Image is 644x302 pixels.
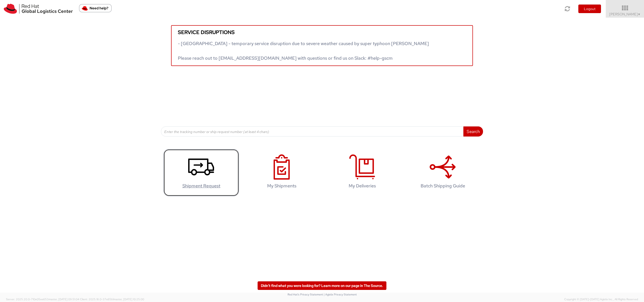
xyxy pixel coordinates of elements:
[113,297,144,301] span: master, [DATE] 10:25:00
[288,293,323,296] a: Red Hat's Privacy Statement
[79,4,112,12] button: Need help?
[171,25,473,66] a: Service disruptions - [GEOGRAPHIC_DATA] - temporary service disruption due to severe weather caus...
[638,12,641,16] span: ▼
[609,12,641,16] span: [PERSON_NAME]
[178,41,429,61] span: - [GEOGRAPHIC_DATA] - temporary service disruption due to severe weather caused by super typhoon ...
[6,297,79,301] span: Server: 2025.20.0-710e05ee653
[410,183,475,188] h4: Batch Shipping Guide
[178,29,466,35] h5: Service disruptions
[330,183,395,188] h4: My Deliveries
[324,293,357,296] a: | Agistix Privacy Statement
[325,149,400,196] a: My Deliveries
[49,297,79,301] span: master, [DATE] 09:51:04
[244,149,319,196] a: My Shipments
[405,149,480,196] a: Batch Shipping Guide
[463,126,483,137] button: Search
[258,281,386,290] a: Didn't find what you were looking for? Learn more on our page in The Source.
[4,4,73,14] img: rh-logistics-00dfa346123c4ec078e1.svg
[169,183,234,188] h4: Shipment Request
[164,149,239,196] a: Shipment Request
[564,297,638,301] span: Copyright © [DATE]-[DATE] Agistix Inc., All Rights Reserved
[161,126,464,137] input: Enter the tracking number or ship request number (at least 4 chars)
[578,5,601,13] button: Logout
[249,183,314,188] h4: My Shipments
[80,297,144,301] span: Client: 2025.18.0-37e85b1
